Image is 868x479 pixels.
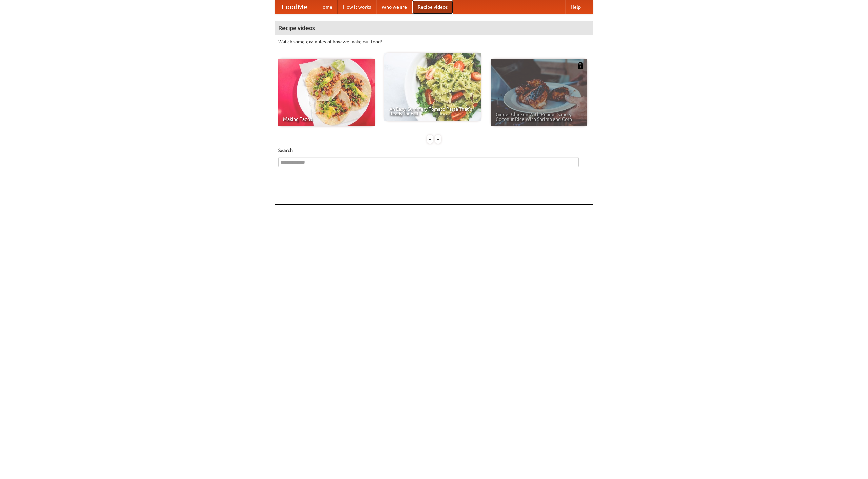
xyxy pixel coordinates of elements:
span: An Easy, Summery Tomato Pasta That's Ready for Fall [389,107,476,116]
div: » [435,135,441,144]
p: Watch some examples of how we make our food! [278,38,590,45]
a: FoodMe [275,0,314,14]
div: « [427,135,433,144]
span: Making Tacos [283,117,370,122]
h5: Search [278,147,590,154]
h4: Recipe videos [275,21,593,35]
a: An Easy, Summery Tomato Pasta That's Ready for Fall [384,53,481,121]
img: 483408.png [577,62,584,69]
a: Recipe videos [412,0,453,14]
a: Home [314,0,338,14]
a: Who we are [376,0,412,14]
a: Making Tacos [278,59,375,126]
a: How it works [338,0,376,14]
a: Help [565,0,586,14]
